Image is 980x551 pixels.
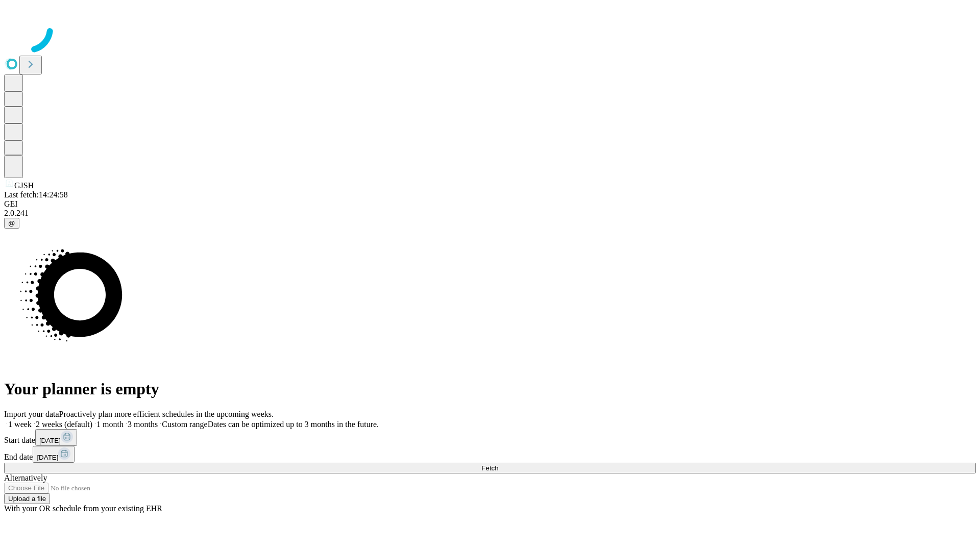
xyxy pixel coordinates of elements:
[162,420,207,429] span: Custom range
[8,420,32,429] span: 1 week
[4,473,47,482] span: Alternatively
[4,493,50,504] button: Upload a file
[59,410,274,418] span: Proactively plan more efficient schedules in the upcoming weeks.
[4,429,976,446] div: Start date
[4,446,976,463] div: End date
[208,420,379,429] span: Dates can be optimized up to 3 months in the future.
[4,218,19,229] button: @
[33,446,75,463] button: [DATE]
[4,380,976,398] h1: Your planner is empty
[35,429,77,446] button: [DATE]
[14,181,34,190] span: GJSH
[36,420,92,429] span: 2 weeks (default)
[4,504,162,513] span: With your OR schedule from your existing EHR
[4,209,976,218] div: 2.0.241
[4,463,976,473] button: Fetch
[4,190,68,199] span: Last fetch: 14:24:58
[128,420,158,429] span: 3 months
[481,464,498,472] span: Fetch
[4,199,976,209] div: GEI
[37,454,58,461] span: [DATE]
[8,219,15,227] span: @
[96,420,124,429] span: 1 month
[4,410,59,418] span: Import your data
[39,437,61,444] span: [DATE]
